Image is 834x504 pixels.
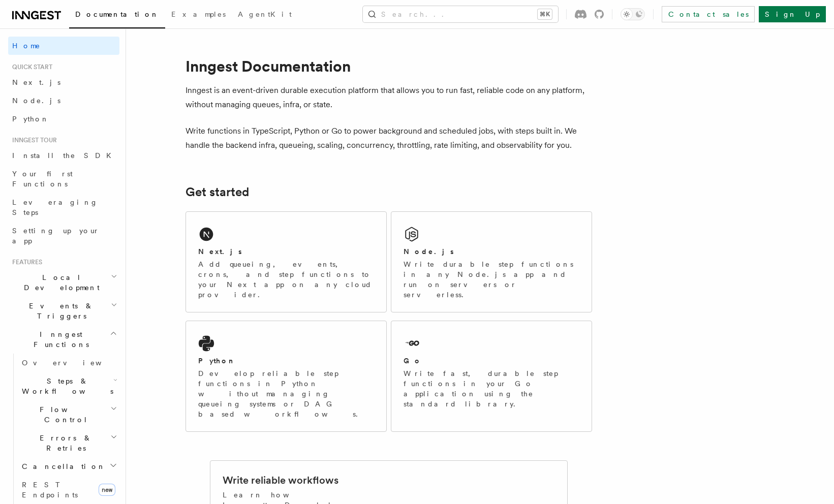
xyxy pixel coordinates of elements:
p: Write durable step functions in any Node.js app and run on servers or serverless. [404,259,579,300]
a: GoWrite fast, durable step functions in your Go application using the standard library. [391,321,592,432]
span: Inngest Functions [8,329,110,350]
a: Python [8,110,119,128]
a: REST Endpointsnew [18,476,119,504]
a: Sign Up [759,6,826,22]
h2: Go [404,356,422,366]
span: Leveraging Steps [12,198,98,216]
a: Overview [18,354,119,372]
button: Toggle dark mode [621,8,645,20]
span: Setting up your app [12,227,100,245]
a: Get started [186,185,249,199]
p: Inngest is an event-driven durable execution platform that allows you to run fast, reliable code ... [186,83,592,112]
a: Node.jsWrite durable step functions in any Node.js app and run on servers or serverless. [391,211,592,312]
h1: Inngest Documentation [186,57,592,75]
span: Events & Triggers [8,301,111,321]
kbd: ⌘K [538,9,552,19]
a: Examples [165,3,232,27]
span: AgentKit [238,10,292,18]
span: Python [12,115,49,123]
a: Next.jsAdd queueing, events, crons, and step functions to your Next app on any cloud provider. [186,211,387,312]
h2: Write reliable workflows [223,473,338,487]
button: Events & Triggers [8,297,119,325]
p: Write fast, durable step functions in your Go application using the standard library. [404,368,579,409]
button: Search...⌘K [363,6,558,22]
span: new [99,484,115,496]
span: Flow Control [18,404,110,425]
span: Next.js [12,78,60,86]
a: Install the SDK [8,146,119,165]
a: Home [8,37,119,55]
span: Features [8,258,42,266]
span: Steps & Workflows [18,376,113,396]
span: Quick start [8,63,52,71]
button: Local Development [8,268,119,297]
span: Install the SDK [12,151,117,160]
span: Your first Functions [12,170,73,188]
span: Overview [22,359,127,367]
a: Setting up your app [8,222,119,250]
a: Node.js [8,91,119,110]
p: Add queueing, events, crons, and step functions to your Next app on any cloud provider. [198,259,374,300]
button: Flow Control [18,400,119,429]
span: Cancellation [18,461,106,471]
button: Cancellation [18,457,119,476]
span: REST Endpoints [22,481,78,499]
span: Documentation [75,10,159,18]
span: Examples [171,10,226,18]
a: Next.js [8,73,119,91]
span: Node.js [12,97,60,105]
span: Local Development [8,272,111,293]
a: Leveraging Steps [8,193,119,222]
span: Inngest tour [8,136,57,144]
h2: Node.js [404,246,454,257]
button: Errors & Retries [18,429,119,457]
p: Develop reliable step functions in Python without managing queueing systems or DAG based workflows. [198,368,374,419]
button: Steps & Workflows [18,372,119,400]
a: Your first Functions [8,165,119,193]
span: Home [12,41,41,51]
p: Write functions in TypeScript, Python or Go to power background and scheduled jobs, with steps bu... [186,124,592,152]
a: Documentation [69,3,165,28]
h2: Next.js [198,246,242,257]
button: Inngest Functions [8,325,119,354]
a: PythonDevelop reliable step functions in Python without managing queueing systems or DAG based wo... [186,321,387,432]
a: AgentKit [232,3,298,27]
span: Errors & Retries [18,433,110,453]
h2: Python [198,356,236,366]
a: Contact sales [662,6,755,22]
